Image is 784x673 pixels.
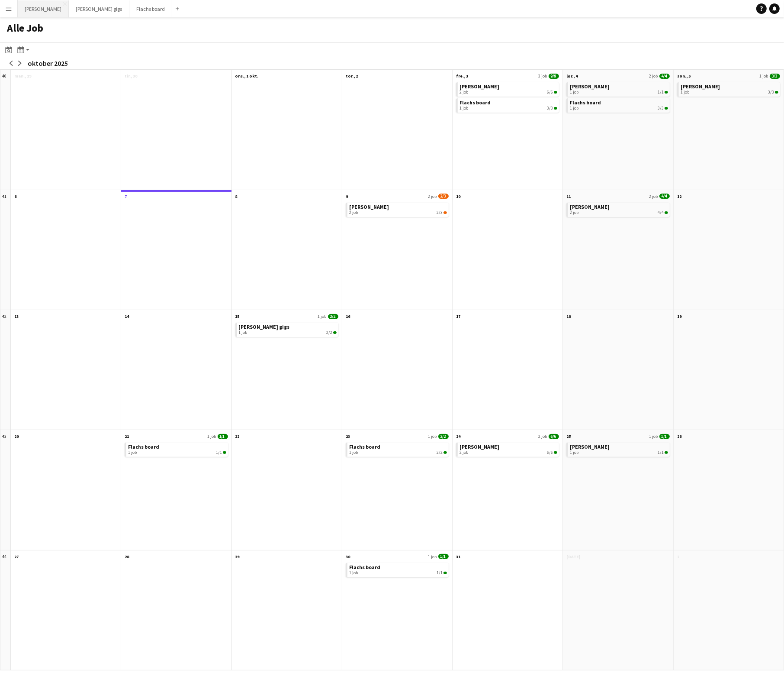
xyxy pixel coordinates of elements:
span: 19 [677,314,681,319]
span: 3/3 [770,74,780,79]
span: [DATE] [566,554,580,560]
span: Asger Gigs [459,443,499,450]
span: Flachs board [570,99,601,106]
span: Flachs board [128,443,159,450]
span: 17 [456,314,460,319]
div: 40 [0,70,11,190]
span: 16 [346,314,350,319]
span: fre., 3 [456,73,468,79]
span: 1/1 [665,91,668,94]
span: 2/2 [443,451,447,454]
span: 7 [125,194,127,199]
span: 1 job [207,434,216,439]
span: 3/3 [547,106,553,111]
span: 18 [566,314,571,319]
span: 8 [235,194,238,199]
span: 23 [346,434,350,439]
span: 6/6 [547,90,553,95]
span: 1/1 [216,450,222,455]
span: 1/1 [437,570,443,576]
span: 25 [566,434,571,439]
a: [PERSON_NAME]1 job3/3 [681,82,778,95]
span: ons., 1 okt. [235,73,259,79]
span: 6/6 [547,450,553,455]
span: 2 job [459,90,468,95]
button: [PERSON_NAME] [18,0,69,17]
span: 3/3 [775,91,778,94]
span: 6/6 [554,91,557,94]
span: 4/4 [658,210,664,215]
span: 1 job [428,434,437,439]
span: 13 [14,314,19,319]
a: Flachs board1 job3/3 [570,98,668,111]
span: 26 [677,434,681,439]
span: 1 job [570,106,578,111]
span: Flachs board [349,564,380,570]
span: søn., 5 [677,73,691,79]
span: 1/1 [443,572,447,574]
span: 3/3 [658,106,664,111]
span: 12 [677,194,681,199]
span: 22 [235,434,240,439]
span: 2/2 [326,330,332,335]
span: Asger Gigs [681,83,720,90]
span: Asger Gigs [570,83,610,90]
div: oktober 2025 [28,59,68,68]
a: [PERSON_NAME]1 job1/1 [570,82,668,95]
button: Flachs board [129,0,172,17]
span: 3/3 [554,107,557,110]
span: 1/1 [223,451,226,454]
span: 6/6 [549,434,559,439]
a: [PERSON_NAME]2 job4/4 [570,203,668,215]
span: 3/3 [768,90,774,95]
div: 43 [0,430,11,550]
span: tir., 30 [125,73,137,79]
span: 24 [456,434,460,439]
span: lør., 4 [566,73,578,79]
span: 1 job [570,450,578,455]
a: Flachs board1 job2/2 [349,443,447,455]
span: 2/2 [438,434,449,439]
span: man., 29 [14,73,31,79]
span: 2 job [459,450,468,455]
span: 15 [235,314,240,319]
span: Asger Gigs [570,443,610,450]
span: Hedvig's gigs [239,324,290,330]
span: 1 job [349,450,358,455]
span: 6/6 [554,451,557,454]
span: 4/4 [659,74,670,79]
span: 1/1 [658,90,664,95]
span: 2 [677,554,679,560]
span: 28 [125,554,129,560]
span: 1 job [649,434,658,439]
span: 14 [125,314,129,319]
a: Flachs board1 job1/1 [128,443,226,455]
span: 30 [346,554,350,560]
span: 31 [456,554,460,560]
span: 9/9 [549,74,559,79]
span: Asger Gigs [570,204,610,210]
span: 1 job [428,554,437,560]
a: Flachs board1 job1/1 [349,563,447,576]
span: 6 [14,194,16,199]
span: 10 [456,194,460,199]
span: 1 job [349,570,358,576]
span: 1 job [681,90,689,95]
span: 1/1 [665,451,668,454]
span: 2 job [349,210,358,215]
a: [PERSON_NAME]2 job2/3 [349,203,447,215]
span: 1 job [128,450,137,455]
span: 11 [566,194,571,199]
a: [PERSON_NAME]2 job6/6 [459,443,557,455]
a: [PERSON_NAME]1 job1/1 [570,443,668,455]
a: Flachs board1 job3/3 [459,98,557,111]
span: 2/3 [438,194,449,199]
span: 2 job [649,194,658,199]
span: 2/2 [333,331,337,334]
span: Flachs board [349,443,380,450]
span: 2 job [428,194,437,199]
span: 2/2 [328,314,338,319]
span: 1 job [318,314,326,319]
span: Asger Gigs [349,204,389,210]
span: 2 job [649,73,658,79]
